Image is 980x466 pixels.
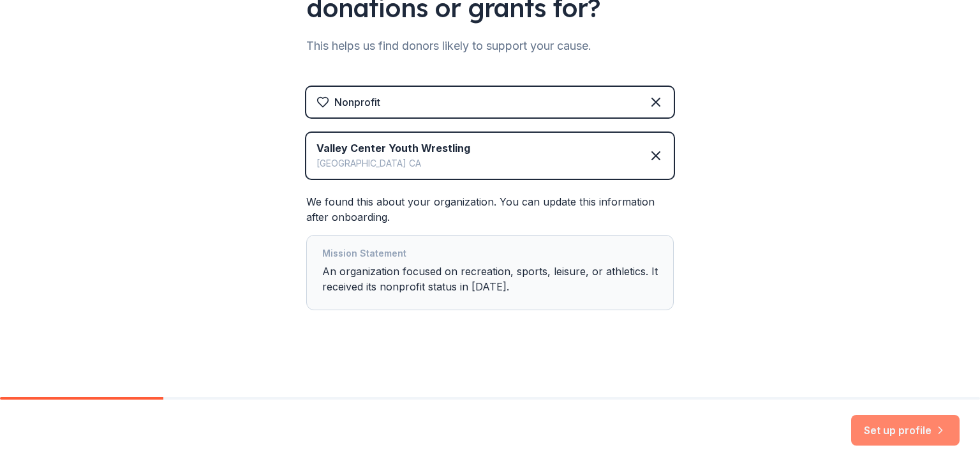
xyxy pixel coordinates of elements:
[316,140,470,156] div: Valley Center Youth Wrestling
[306,194,674,310] div: We found this about your organization. You can update this information after onboarding.
[334,94,380,110] div: Nonprofit
[316,156,470,171] div: [GEOGRAPHIC_DATA] CA
[322,246,658,299] div: An organization focused on recreation, sports, leisure, or athletics. It received its nonprofit s...
[322,246,658,264] div: Mission Statement
[306,36,674,56] div: This helps us find donors likely to support your cause.
[851,415,960,446] button: Set up profile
